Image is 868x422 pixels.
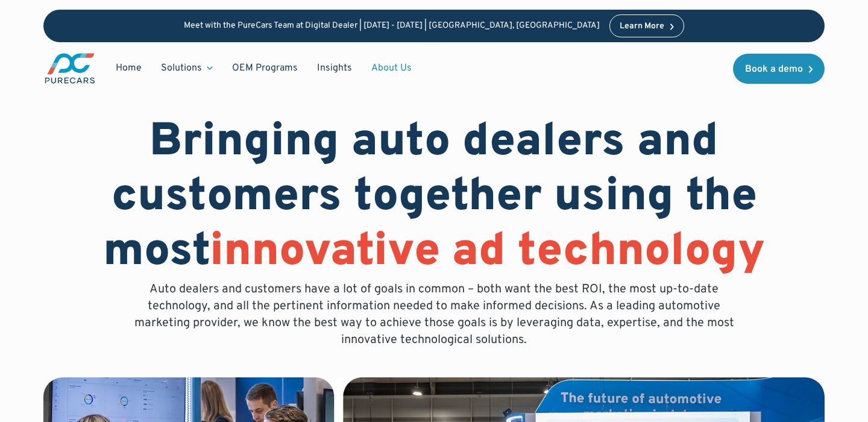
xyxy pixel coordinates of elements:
a: main [43,52,96,85]
div: Learn More [620,22,664,31]
a: Book a demo [733,54,825,84]
p: Auto dealers and customers have a lot of goals in common – both want the best ROI, the most up-to... [125,281,743,348]
a: OEM Programs [222,57,307,80]
div: Book a demo [745,65,803,74]
span: innovative ad technology [210,224,765,282]
h1: Bringing auto dealers and customers together using the most [43,116,825,281]
a: About Us [362,57,421,80]
p: Meet with the PureCars Team at Digital Dealer | [DATE] - [DATE] | [GEOGRAPHIC_DATA], [GEOGRAPHIC_... [184,21,600,31]
a: Home [106,57,151,80]
a: Insights [307,57,362,80]
img: purecars logo [43,52,96,85]
a: Learn More [609,14,684,37]
div: Solutions [161,61,202,75]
